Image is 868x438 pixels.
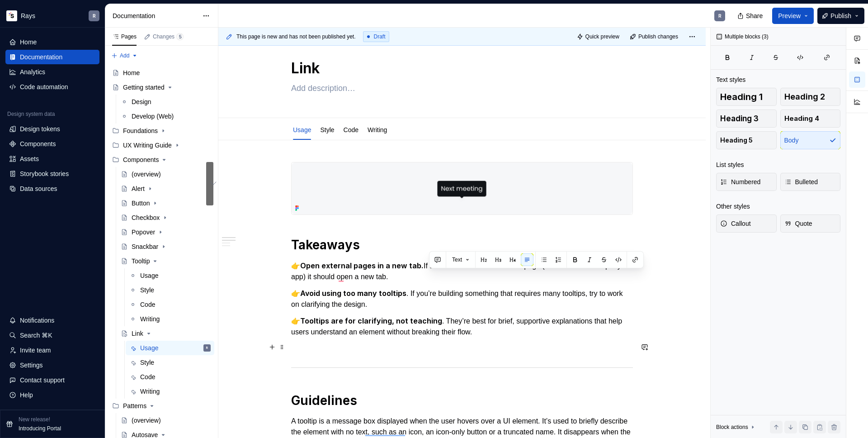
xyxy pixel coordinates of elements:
div: Home [20,38,37,47]
a: Invite team [5,343,99,357]
span: Publish [830,11,851,20]
span: Callout [720,219,751,228]
div: Code [140,300,155,309]
div: Writing [364,120,391,139]
div: Notifications [20,316,54,325]
div: Code [140,372,155,381]
div: Link [132,329,143,338]
a: Usage [293,126,311,133]
a: Documentation [5,50,99,64]
button: Heading 4 [780,109,841,128]
a: Snackbar [117,239,214,254]
p: 👉 . They’re best for brief, supportive explanations that help users understand an element without... [291,315,633,338]
a: Home [5,35,99,49]
button: Heading 5 [716,131,777,149]
div: Components [123,155,159,164]
a: Analytics [5,65,99,79]
div: Other styles [716,202,750,211]
a: Alert [117,181,214,196]
span: Publish changes [638,33,678,40]
p: New release! [19,416,50,423]
div: Block actions [716,424,748,431]
a: Checkbox [117,210,214,225]
div: Pages [112,33,137,40]
div: Design system data [7,110,55,118]
a: Data sources [5,181,99,196]
div: Storybook stories [20,169,69,178]
button: Publish [817,8,864,24]
a: Usage [126,268,214,283]
a: Settings [5,358,99,372]
a: Code automation [5,80,99,94]
a: Storybook stories [5,167,99,181]
span: Quick preview [585,33,619,40]
div: Code [340,120,362,139]
button: Preview [772,8,814,24]
div: Help [20,390,33,400]
button: Share [733,8,769,24]
div: Writing [140,387,160,396]
div: Foundations [123,126,158,135]
div: Style [140,286,154,295]
div: Block actions [716,421,756,433]
span: Add [120,52,129,59]
a: Design [117,95,214,109]
img: 966ea044-496e-4e0d-9c15-e70042981634.png [292,162,632,214]
div: UX Writing Guide [108,138,214,152]
a: (overview) [117,413,214,428]
p: 👉 If a link redirects to an external page (outside of the Sherpany app) it should open a new tab. [291,260,633,282]
h1: Takeaways [291,237,633,253]
div: Data sources [20,184,57,193]
div: Usage [140,271,158,280]
strong: Tooltips are for clarifying, not teaching [300,316,442,325]
a: Popover [117,225,214,239]
a: Tooltip [117,254,214,268]
a: Getting started [108,80,214,95]
div: Popover [132,228,155,237]
div: Style [140,358,154,367]
div: R [93,12,96,19]
div: Documentation [20,52,62,62]
div: Changes [153,33,184,40]
button: Add [108,49,141,62]
button: Publish changes [627,30,682,43]
a: Writing [126,312,214,326]
div: Analytics [20,67,45,76]
a: Style [320,126,334,133]
a: Style [126,283,214,297]
div: Patterns [123,401,146,410]
div: Snackbar [132,242,158,251]
a: Code [126,370,214,384]
span: Draft [374,33,386,40]
div: Invite team [20,346,51,355]
span: Heading 5 [720,136,753,145]
a: UsageR [126,341,214,355]
div: Settings [20,361,43,370]
a: Components [5,137,99,151]
div: (overview) [132,416,161,425]
div: Develop (Web) [132,112,174,121]
div: Getting started [123,83,165,92]
a: Writing [368,126,387,133]
a: Style [126,355,214,370]
span: Bulleted [784,177,818,186]
div: Button [132,199,150,208]
textarea: Link [289,57,631,79]
div: Components [20,139,56,148]
button: Text [448,253,473,266]
span: Heading 3 [720,114,759,123]
button: Bulleted [780,173,841,191]
div: Writing [140,314,160,324]
div: Home [123,68,140,77]
a: Develop (Web) [117,109,214,124]
button: Notifications [5,313,99,328]
a: Design tokens [5,122,99,136]
span: Share [746,11,763,20]
div: List styles [716,160,744,169]
a: Link [117,326,214,341]
span: Text [452,256,462,263]
a: Button [117,196,214,210]
button: Quote [780,214,841,233]
a: Code [344,126,359,133]
div: R [718,12,722,19]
